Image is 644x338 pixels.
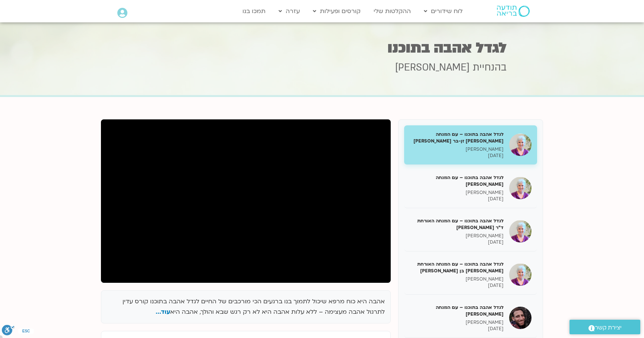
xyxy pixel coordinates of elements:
[410,261,504,274] h5: לגדל אהבה בתוכנו – עם המנחה האורחת [PERSON_NAME] בן [PERSON_NAME]
[509,177,532,199] img: לגדל אהבה בתוכנו – עם המנחה האורח ענבר בר קמה
[509,307,532,329] img: לגדל אהבה בתוכנו – עם המנחה האורח בן קמינסקי
[420,4,466,18] a: לוח שידורים
[410,153,504,159] p: [DATE]
[410,131,504,144] h5: לגדל אהבה בתוכנו – עם המנחה [PERSON_NAME] זן-בר [PERSON_NAME]
[410,239,504,245] p: [DATE]
[509,220,532,242] img: לגדל אהבה בתוכנו – עם המנחה האורחת ד"ר נועה אלבלדה
[410,319,504,326] p: [PERSON_NAME]
[138,41,507,55] h1: לגדל אהבה בתוכנו
[107,296,385,318] p: אהבה היא כוח מרפא שיכול לתמוך בנו ברגעים הכי מורכבים של החיים לגדל אהבה בתוכנו קורס עדין לתרגול א...
[275,4,304,18] a: עזרה
[410,217,504,231] h5: לגדל אהבה בתוכנו – עם המנחה האורחת ד"ר [PERSON_NAME]
[497,6,530,17] img: תודעה בריאה
[410,282,504,289] p: [DATE]
[370,4,415,18] a: ההקלטות שלי
[410,196,504,202] p: [DATE]
[410,326,504,332] p: [DATE]
[410,146,504,153] p: [PERSON_NAME]
[309,4,364,18] a: קורסים ופעילות
[410,304,504,317] h5: לגדל אהבה בתוכנו – עם המנחה [PERSON_NAME]
[509,263,532,286] img: לגדל אהבה בתוכנו – עם המנחה האורחת שאנייה כהן בן חיים
[570,320,640,334] a: יצירת קשר
[410,190,504,196] p: [PERSON_NAME]
[473,61,507,74] span: בהנחיית
[156,308,170,316] span: עוד...
[410,233,504,239] p: [PERSON_NAME]
[509,134,532,156] img: לגדל אהבה בתוכנו – עם המנחה האורחת צילה זן-בר צור
[595,323,622,333] span: יצירת קשר
[410,276,504,282] p: [PERSON_NAME]
[410,174,504,188] h5: לגדל אהבה בתוכנו – עם המנחה [PERSON_NAME]
[239,4,269,18] a: תמכו בנו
